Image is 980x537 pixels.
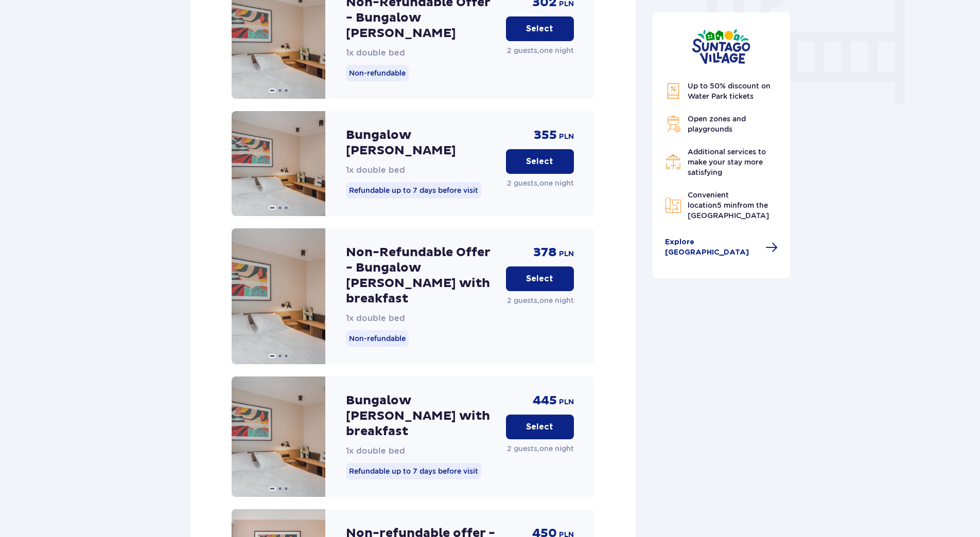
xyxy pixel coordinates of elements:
span: Convenient location from the [GEOGRAPHIC_DATA] [688,191,769,220]
span: PLN [559,397,574,407]
img: Bungalow Junior King [232,111,325,216]
img: Non-Refundable Offer - Bungalow Junior King with breakfast [232,228,325,364]
span: Up to 50% discount on Water Park tickets [688,82,771,100]
p: Non-Refundable Offer - Bungalow [PERSON_NAME] with breakfast [346,245,498,307]
button: Select [506,266,574,291]
button: Select [506,149,574,174]
a: Explore [GEOGRAPHIC_DATA] [665,237,778,258]
p: Non-refundable [346,65,409,81]
p: 2 guests , one night [507,45,574,56]
span: 1x double bed [346,313,405,323]
span: 445 [533,393,557,408]
img: Grill Icon [665,116,681,132]
p: Refundable up to 7 days before visit [346,182,481,199]
p: Select [526,273,553,284]
img: Discount Icon [665,83,681,100]
p: Select [526,421,553,433]
p: Non-refundable [346,330,409,347]
img: Bungalow Junior King with breakfast [232,377,325,497]
span: Additional services to make your stay more satisfying [688,148,766,176]
button: Select [506,415,574,439]
img: Restaurant Icon [665,154,681,170]
span: PLN [559,249,574,259]
span: 1x double bed [346,48,405,58]
p: Bungalow [PERSON_NAME] with breakfast [346,393,498,439]
span: Open zones and playgrounds [688,115,746,133]
span: 1x double bed [346,165,405,175]
p: Bungalow [PERSON_NAME] [346,128,498,158]
span: 378 [533,245,557,260]
img: Suntago Village [692,29,750,64]
span: 1x double bed [346,446,405,456]
img: Map Icon [665,197,681,213]
span: 5 min [717,201,737,209]
button: Select [506,16,574,41]
p: 2 guests , one night [507,178,574,188]
p: Refundable up to 7 days before visit [346,463,481,479]
p: Select [526,23,553,34]
span: PLN [559,132,574,142]
p: 2 guests , one night [507,443,574,454]
p: Select [526,156,553,167]
span: 355 [534,128,557,143]
p: 2 guests , one night [507,295,574,306]
span: Explore [GEOGRAPHIC_DATA] [665,237,760,258]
